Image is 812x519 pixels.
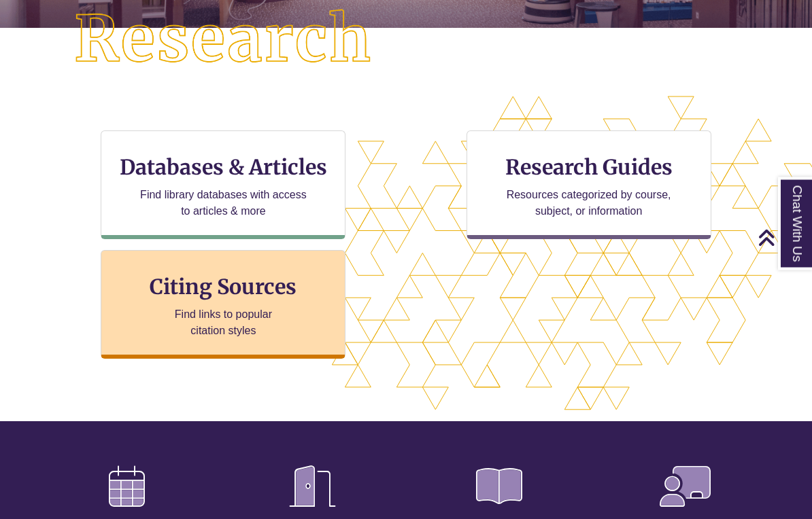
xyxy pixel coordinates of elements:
p: Find library databases with access to articles & more [135,187,312,220]
h3: Citing Sources [141,274,307,300]
h3: Databases & Articles [112,155,334,181]
p: Find links to popular citation styles [157,307,290,340]
a: Databases & Articles Find library databases with access to articles & more [101,131,345,240]
h3: Research Guides [478,155,700,181]
a: Research Guides Resources categorized by course, subject, or information [467,131,711,240]
a: Back to Top [758,228,809,247]
a: Citing Sources Find links to popular citation styles [101,251,345,359]
p: Resources categorized by course, subject, or information [500,187,677,220]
